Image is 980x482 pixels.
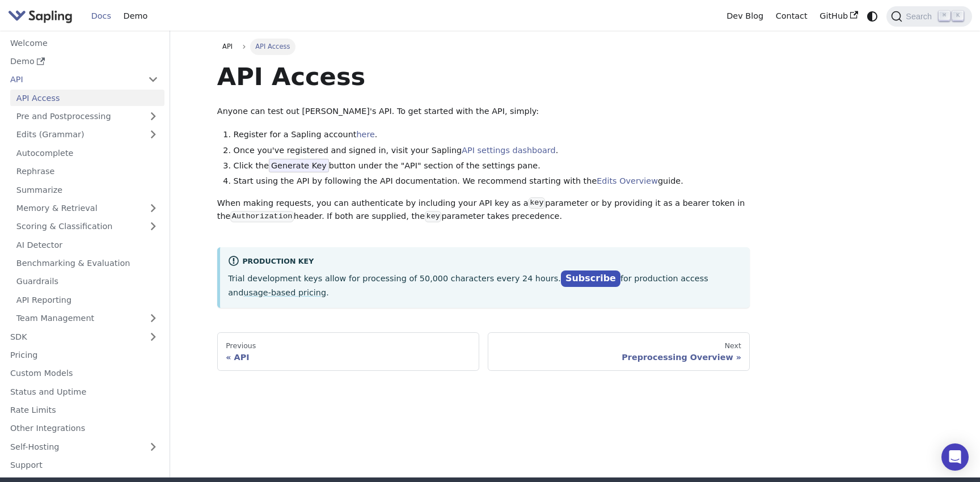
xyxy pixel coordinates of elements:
a: Support [4,457,164,473]
div: Next [496,341,741,350]
li: Register for a Sapling account . [234,128,750,142]
a: Rate Limits [4,402,164,418]
li: Click the button under the "API" section of the settings pane. [234,159,750,173]
span: Generate Key [269,159,329,172]
a: Docs [85,7,117,25]
a: Scoring & Classification [10,218,164,235]
kbd: ⌘ [939,11,950,21]
a: Sapling.ai [8,8,77,24]
a: API Access [10,90,164,106]
a: PreviousAPI [217,332,480,371]
a: Edits Overview [597,176,658,185]
a: Contact [770,7,814,25]
kbd: K [952,11,964,21]
a: Custom Models [4,365,164,382]
span: Search [902,12,939,21]
a: API Reporting [10,291,164,308]
nav: Docs pages [217,332,750,371]
button: Expand sidebar category 'SDK' [142,328,164,345]
a: Rephrase [10,163,164,180]
a: GitHub [813,7,864,25]
code: key [529,197,545,209]
a: Autocomplete [10,145,164,161]
a: Welcome [4,35,164,51]
li: Start using the API by following the API documentation. We recommend starting with the guide. [234,175,750,188]
a: Subscribe [561,270,620,287]
nav: Breadcrumbs [217,39,750,54]
a: Demo [117,7,154,25]
a: NextPreprocessing Overview [488,332,750,371]
a: Other Integrations [4,420,164,437]
a: SDK [4,328,142,345]
div: API [226,352,471,362]
a: Team Management [10,310,164,327]
button: Switch between dark and light mode (currently system mode) [864,8,881,24]
span: API Access [250,39,295,54]
a: Edits (Grammar) [10,126,164,143]
a: AI Detector [10,236,164,253]
a: Dev Blog [720,7,769,25]
a: Guardrails [10,273,164,290]
div: Preprocessing Overview [496,352,741,362]
code: Authorization [230,211,293,222]
a: Self-Hosting [4,438,164,455]
div: Open Intercom Messenger [941,443,969,471]
li: Once you've registered and signed in, visit your Sapling . [234,144,750,158]
p: Trial development keys allow for processing of 50,000 characters every 24 hours. for production a... [228,271,742,299]
a: Memory & Retrieval [10,200,164,217]
a: Demo [4,53,164,70]
a: here [356,130,374,139]
a: Pricing [4,347,164,363]
code: key [425,211,441,222]
a: Status and Uptime [4,383,164,400]
div: Previous [226,341,471,350]
a: usage-based pricing [243,288,326,297]
a: Benchmarking & Evaluation [10,255,164,272]
div: Production Key [228,255,742,269]
button: Collapse sidebar category 'API' [142,71,164,88]
p: When making requests, you can authenticate by including your API key as a parameter or by providi... [217,197,750,224]
a: Summarize [10,181,164,198]
img: Sapling.ai [8,8,73,24]
span: API [222,43,233,50]
a: API settings dashboard [462,146,555,155]
h1: API Access [217,61,750,92]
a: API [4,71,142,88]
button: Search (Command+K) [886,6,971,27]
p: Anyone can test out [PERSON_NAME]'s API. To get started with the API, simply: [217,105,750,119]
a: API [217,39,238,54]
a: Pre and Postprocessing [10,108,164,125]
